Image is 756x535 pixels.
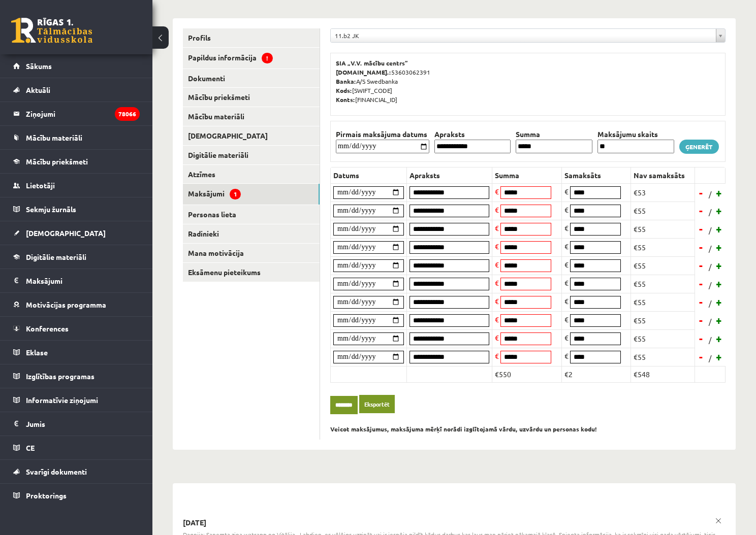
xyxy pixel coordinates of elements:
[631,366,695,382] td: €548
[26,419,45,428] span: Jumis
[26,181,55,190] span: Lietotāji
[183,224,320,243] a: Radinieki
[13,317,140,340] a: Konferences
[696,294,706,310] a: -
[492,167,562,183] th: Summa
[679,140,719,154] a: Ģenerēt
[262,53,273,63] span: !
[26,133,82,142] span: Mācību materiāli
[708,280,713,290] span: /
[183,126,320,145] a: [DEMOGRAPHIC_DATA]
[183,165,320,184] a: Atzīmes
[696,349,706,364] a: -
[561,167,631,183] th: Samaksāts
[336,68,391,76] b: [DOMAIN_NAME].:
[696,240,706,255] a: -
[336,77,356,85] b: Banka:
[561,366,631,382] td: €2
[13,293,140,316] a: Motivācijas programma
[336,59,408,67] b: SIA „V.V. mācību centrs”
[26,102,140,125] legend: Ziņojumi
[26,228,106,238] span: [DEMOGRAPHIC_DATA]
[26,467,87,476] span: Svarīgi dokumenti
[13,197,140,221] a: Sekmju žurnāls
[714,276,724,291] a: +
[26,348,48,357] span: Eklase
[13,412,140,436] a: Jumis
[13,460,140,483] a: Svarīgi dokumenti
[183,88,320,107] a: Mācību priekšmeti
[564,242,569,251] span: €
[336,95,355,104] b: Konts:
[183,48,320,69] a: Papildus informācija!
[564,315,569,324] span: €
[711,514,726,528] a: x
[631,275,695,293] td: €55
[13,341,140,364] a: Eklase
[26,324,69,333] span: Konferences
[26,269,140,292] legend: Maksājumi
[115,107,140,121] i: 78066
[495,333,499,342] span: €
[495,296,499,306] span: €
[631,329,695,348] td: €55
[708,316,713,327] span: /
[495,205,499,214] span: €
[432,129,514,140] th: Apraksts
[183,244,320,262] a: Mana motivācija
[708,207,713,217] span: /
[336,86,352,94] b: Kods:
[714,221,724,237] a: +
[331,167,407,183] th: Datums
[714,331,724,346] a: +
[696,276,706,291] a: -
[183,263,320,282] a: Eksāmenu pieteikums
[183,146,320,164] a: Digitālie materiāli
[183,69,320,88] a: Dokumenti
[564,260,569,269] span: €
[631,220,695,238] td: €55
[331,29,725,42] a: 11.b2 JK
[564,223,569,232] span: €
[495,351,499,360] span: €
[26,395,98,405] span: Informatīvie ziņojumi
[708,335,713,345] span: /
[696,331,706,346] a: -
[13,245,140,269] a: Digitālie materiāli
[13,102,140,125] a: Ziņojumi78066
[696,185,706,200] a: -
[335,29,712,42] span: 11.b2 JK
[564,205,569,214] span: €
[564,187,569,196] span: €
[714,240,724,255] a: +
[13,78,140,102] a: Aktuāli
[631,256,695,275] td: €55
[183,184,320,205] a: Maksājumi1
[13,436,140,459] a: CE
[230,189,241,199] span: 1
[13,269,140,292] a: Maksājumi
[495,223,499,232] span: €
[631,238,695,256] td: €55
[26,491,67,500] span: Proktorings
[330,425,597,433] b: Veicot maksājumus, maksājuma mērķī norādi izglītojamā vārdu, uzvārdu un personas kodu!
[564,333,569,342] span: €
[13,54,140,78] a: Sākums
[359,395,395,414] a: Eksportēt
[13,484,140,507] a: Proktorings
[631,202,695,220] td: €55
[26,252,86,261] span: Digitālie materiāli
[696,203,706,218] a: -
[708,189,713,199] span: /
[631,293,695,311] td: €55
[696,221,706,237] a: -
[696,313,706,328] a: -
[13,388,140,412] a: Informatīvie ziņojumi
[495,278,499,287] span: €
[714,258,724,273] a: +
[708,261,713,272] span: /
[183,28,320,47] a: Profils
[13,221,140,245] a: [DEMOGRAPHIC_DATA]
[26,205,76,214] span: Sekmju žurnāls
[495,260,499,269] span: €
